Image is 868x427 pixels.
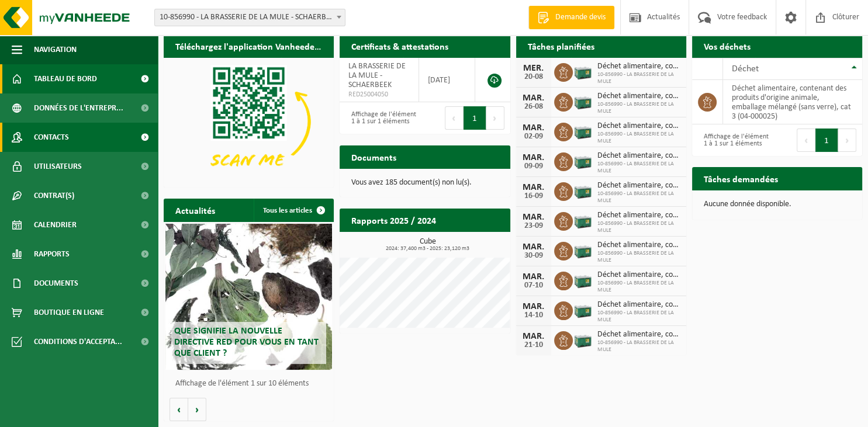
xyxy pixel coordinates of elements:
span: Documents [34,269,78,298]
span: 10-856990 - LA BRASSERIE DE LA MULE [597,101,680,115]
span: Déchet [732,64,759,74]
span: Navigation [34,35,77,64]
span: Déchet alimentaire, contenant des produits d'origine animale, emballage mélangé ... [597,62,680,71]
span: 2024: 37,400 m3 - 2025: 23,120 m3 [345,246,510,252]
h2: Vos déchets [692,34,762,57]
div: 30-09 [522,252,545,260]
h2: Tâches planifiées [516,34,606,57]
div: 09-09 [522,162,545,171]
div: MAR. [522,302,545,311]
img: PB-LB-0680-HPE-GN-01 [573,121,593,141]
a: Consulter les rapports [409,231,509,255]
span: Déchet alimentaire, contenant des produits d'origine animale, emballage mélangé ... [597,241,680,250]
div: 14-10 [522,311,545,320]
div: MAR. [522,213,545,222]
div: Affichage de l'élément 1 à 1 sur 1 éléments [698,127,772,153]
span: Rapports [34,239,70,269]
button: Next [486,106,504,130]
button: Previous [445,106,464,130]
span: Calendrier [34,210,77,239]
a: Demande devis [528,6,614,29]
h2: Tâches demandées [692,167,790,190]
img: PB-LB-0680-HPE-GN-01 [573,61,593,81]
span: Déchet alimentaire, contenant des produits d'origine animale, emballage mélangé ... [597,300,680,310]
div: 26-08 [522,103,545,111]
div: MER. [522,64,545,73]
div: 21-10 [522,341,545,349]
h2: Téléchargez l'application Vanheede+ maintenant! [164,34,334,57]
span: Demande devis [552,12,608,23]
span: Déchet alimentaire, contenant des produits d'origine animale, emballage mélangé ... [597,121,680,131]
div: 20-08 [522,73,545,81]
p: Aucune donnée disponible. [704,200,850,209]
img: PB-LB-0680-HPE-GN-01 [573,180,593,200]
span: Contrat(s) [34,181,74,210]
span: Boutique en ligne [34,298,104,327]
span: 10-856990 - LA BRASSERIE DE LA MULE [597,161,680,175]
span: 10-856990 - LA BRASSERIE DE LA MULE [597,339,680,353]
img: PB-LB-0680-HPE-GN-01 [573,210,593,230]
div: 07-10 [522,282,545,290]
div: Affichage de l'élément 1 à 1 sur 1 éléments [345,105,419,131]
span: 10-856990 - LA BRASSERIE DE LA MULE - SCHAERBEEK [154,9,345,26]
span: 10-856990 - LA BRASSERIE DE LA MULE [597,280,680,294]
div: MAR. [522,93,545,103]
img: PB-LB-0680-HPE-GN-01 [573,240,593,260]
span: LA BRASSERIE DE LA MULE - SCHAERBEEK [348,62,406,89]
button: Vorige [170,398,188,421]
a: Que signifie la nouvelle directive RED pour vous en tant que client ? [165,224,332,370]
div: 16-09 [522,192,545,200]
img: Download de VHEPlus App [164,58,334,185]
span: Conditions d'accepta... [34,327,122,356]
span: 10-856990 - LA BRASSERIE DE LA MULE [597,71,680,85]
div: MAR. [522,242,545,252]
h2: Certificats & attestations [340,34,460,57]
span: Déchet alimentaire, contenant des produits d'origine animale, emballage mélangé ... [597,92,680,101]
div: 02-09 [522,133,545,141]
h2: Rapports 2025 / 2024 [340,209,448,231]
h3: Cube [345,238,510,252]
button: 1 [815,129,838,152]
span: 10-856990 - LA BRASSERIE DE LA MULE [597,310,680,324]
span: 10-856990 - LA BRASSERIE DE LA MULE [597,220,680,234]
span: Déchet alimentaire, contenant des produits d'origine animale, emballage mélangé ... [597,330,680,339]
div: MAR. [522,272,545,282]
img: PB-LB-0680-HPE-GN-01 [573,270,593,290]
p: Vous avez 185 document(s) non lu(s). [351,179,498,187]
button: Volgende [188,398,206,421]
span: Déchet alimentaire, contenant des produits d'origine animale, emballage mélangé ... [597,211,680,220]
td: déchet alimentaire, contenant des produits d'origine animale, emballage mélangé (sans verre), cat... [723,80,862,124]
a: Tous les articles [254,199,333,222]
span: Que signifie la nouvelle directive RED pour vous en tant que client ? [174,327,319,358]
div: 23-09 [522,222,545,230]
span: 10-856990 - LA BRASSERIE DE LA MULE [597,190,680,204]
span: RED25004050 [348,90,410,99]
span: Déchet alimentaire, contenant des produits d'origine animale, emballage mélangé ... [597,270,680,280]
div: MAR. [522,153,545,162]
span: Tableau de bord [34,64,97,93]
span: 10-856990 - LA BRASSERIE DE LA MULE - SCHAERBEEK [155,9,345,26]
h2: Actualités [164,199,227,221]
span: Contacts [34,123,69,152]
p: Affichage de l'élément 1 sur 10 éléments [175,380,328,388]
span: Données de l'entrepr... [34,93,123,123]
img: PB-LB-0680-HPE-GN-01 [573,300,593,320]
div: MAR. [522,123,545,133]
img: PB-LB-0680-HPE-GN-01 [573,151,593,171]
span: Déchet alimentaire, contenant des produits d'origine animale, emballage mélangé ... [597,181,680,190]
span: 10-856990 - LA BRASSERIE DE LA MULE [597,250,680,264]
div: MAR. [522,183,545,192]
span: Utilisateurs [34,152,82,181]
div: MAR. [522,332,545,341]
button: Previous [797,129,815,152]
span: 10-856990 - LA BRASSERIE DE LA MULE [597,131,680,145]
td: [DATE] [419,58,475,102]
span: Déchet alimentaire, contenant des produits d'origine animale, emballage mélangé ... [597,151,680,161]
button: 1 [464,106,486,130]
button: Next [838,129,856,152]
img: PB-LB-0680-HPE-GN-01 [573,91,593,111]
img: PB-LB-0680-HPE-GN-01 [573,329,593,349]
h2: Documents [340,145,408,168]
